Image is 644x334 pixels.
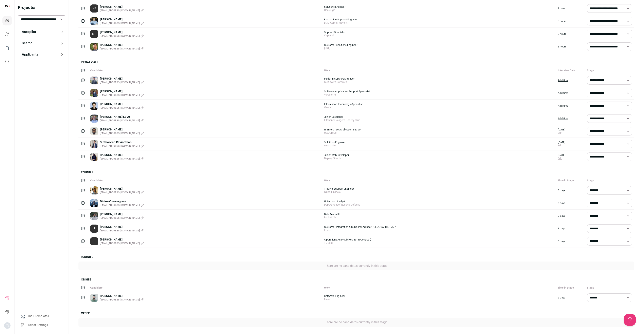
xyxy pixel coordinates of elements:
[100,93,140,97] span: [EMAIL_ADDRESS][DOMAIN_NAME]
[100,204,140,207] span: [EMAIL_ADDRESS][DOMAIN_NAME]
[556,184,585,197] div: 6 days
[100,140,144,144] a: Sinthooran Ravinathan
[100,119,140,122] span: [EMAIL_ADDRESS][DOMAIN_NAME]
[100,81,140,84] span: [EMAIL_ADDRESS][DOMAIN_NAME]
[78,275,634,284] h2: Onsite
[322,67,556,74] div: Work
[100,187,144,191] a: [PERSON_NAME]
[100,43,144,47] a: [PERSON_NAME]
[19,41,33,46] p: Search
[88,284,322,291] div: Candidate
[100,22,144,25] button: [EMAIL_ADDRESS][DOMAIN_NAME]
[100,22,140,25] span: [EMAIL_ADDRESS][DOMAIN_NAME]
[90,225,98,233] a: JR
[100,119,144,122] button: [EMAIL_ADDRESS][DOMAIN_NAME]
[90,102,98,110] img: c67dcf457b4bae90de926857248700d70fa1222da0fb9a663946051a82e0db9a.jpg
[100,144,140,148] span: [EMAIL_ADDRESS][DOMAIN_NAME]
[88,177,322,184] div: Candidate
[2,43,12,53] a: Company Lists
[624,314,636,326] iframe: Help Scout Beacon - Open
[585,284,634,291] div: Stage
[556,28,585,40] div: 3 hours
[100,157,140,160] span: [EMAIL_ADDRESS][DOMAIN_NAME]
[18,28,65,36] button: Autopilot
[4,322,11,329] button: Open dropdown
[324,144,554,147] span: snapsmile
[324,34,554,37] span: CapIntel
[556,222,585,235] div: 3 days
[100,102,144,106] a: [PERSON_NAME]
[324,43,554,47] span: Customer Solutions Engineer
[324,8,554,12] span: DocuSign
[324,229,554,232] span: Irdeto
[322,284,556,291] div: Work
[100,89,144,93] a: [PERSON_NAME]
[90,17,98,25] img: 81f54f77ef7fa2609aeea1f1283265a8659ffae5adbb38bc4308869933411bd6.jpg
[18,39,65,47] button: Search
[100,34,140,38] span: [EMAIL_ADDRESS][DOMAIN_NAME]
[100,242,144,245] button: [EMAIL_ADDRESS][DOMAIN_NAME]
[100,144,144,148] button: [EMAIL_ADDRESS][DOMAIN_NAME]
[100,47,140,50] span: [EMAIL_ADDRESS][DOMAIN_NAME]
[100,9,144,12] button: [EMAIL_ADDRESS][DOMAIN_NAME]
[556,210,585,222] div: 3 days
[100,30,144,34] a: [PERSON_NAME]
[2,29,12,39] a: Company and ATS Settings
[100,229,140,232] span: [EMAIL_ADDRESS][DOMAIN_NAME]
[100,132,144,135] button: [EMAIL_ADDRESS][DOMAIN_NAME]
[324,18,554,21] span: Production Support Engineer
[90,4,98,13] div: HS
[558,128,565,131] span: [DATE]
[556,15,585,27] div: 3 hours
[100,229,144,232] button: [EMAIL_ADDRESS][DOMAIN_NAME]
[100,238,144,242] a: [PERSON_NAME]
[324,213,554,216] span: Data Analyst II
[90,30,98,38] div: MH
[558,141,565,144] span: [DATE]
[324,90,554,93] span: Software Application Support Specialist
[556,2,585,15] div: 7 days
[19,52,38,57] p: Applicants
[324,298,554,301] span: Faire
[324,153,554,157] span: Junior Web Developer
[324,216,554,219] span: Pocketpills
[100,204,144,207] button: [EMAIL_ADDRESS][DOMAIN_NAME]
[585,67,634,74] div: Stage
[90,186,98,194] img: 281e3230e04bf62b0493838d7fb0ed23c2f6b9c51535039b5eeb3f898c4485cb.jpg
[324,238,554,241] span: Operations Analyst (Fixed-Term Contract)
[100,242,140,245] span: [EMAIL_ADDRESS][DOMAIN_NAME]
[90,76,98,84] img: b13acace784b56bff4c0b426ab5bcb4ec2ba2aea1bd4a0e45daaa25254bd1327.jpg
[324,157,554,160] span: Deploy Sites Inc.
[100,81,144,84] button: [EMAIL_ADDRESS][DOMAIN_NAME]
[324,115,554,119] span: Junior Developer
[324,119,554,122] span: Kitchener Rangers Hockey Club
[100,128,144,132] a: [PERSON_NAME]
[558,144,565,147] a: Edit
[100,93,144,97] button: [EMAIL_ADDRESS][DOMAIN_NAME]
[90,237,98,245] a: JJ
[558,131,565,134] a: Edit
[100,294,144,298] a: [PERSON_NAME]
[100,115,144,119] a: [PERSON_NAME] Love
[90,89,98,97] img: 37726d9d10fa6b09945aacb27ec9a3fe0a5051c47880cd21b5a67f37dd4fe7f6.jpg
[100,77,144,81] a: [PERSON_NAME]
[18,312,65,320] a: Email Templates
[324,47,554,50] span: [URL]
[100,216,140,220] span: [EMAIL_ADDRESS][DOMAIN_NAME]
[556,67,585,74] div: Interview Date
[324,225,554,229] span: Customer Integration & Support Engineer, [GEOGRAPHIC_DATA]
[558,79,568,82] a: Add time
[90,140,98,148] img: fa95aca32fc0ae0abf9aaf48340d1971efd3fcb152f496778cb86192ca244752.jpg
[19,29,36,34] p: Autopilot
[558,153,565,157] span: [DATE]
[556,235,585,248] div: 3 days
[78,309,634,318] h2: Offer
[324,200,554,203] span: IT Support Analyst
[100,106,140,109] span: [EMAIL_ADDRESS][DOMAIN_NAME]
[18,321,65,329] a: Project Settings
[100,106,144,109] button: [EMAIL_ADDRESS][DOMAIN_NAME]
[324,103,554,106] span: Information Technology Specialist
[324,31,554,34] span: Support Specialist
